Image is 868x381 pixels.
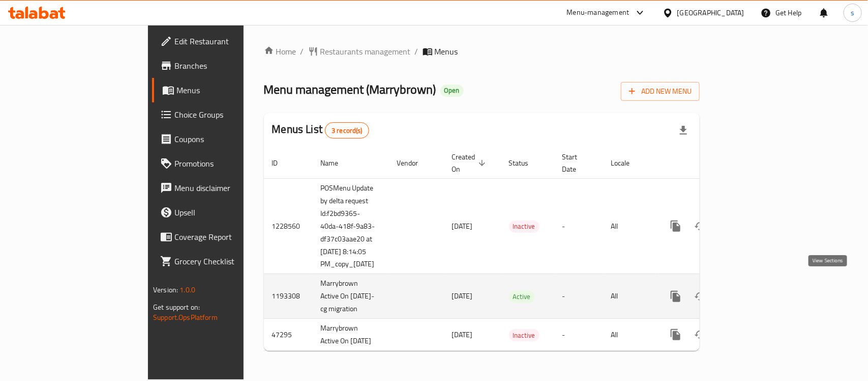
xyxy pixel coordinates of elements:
[509,291,535,303] div: Active
[152,225,293,249] a: Coverage Report
[152,102,293,127] a: Choice Groups
[174,157,285,170] span: Promotions
[152,151,293,176] a: Promotions
[308,45,411,58] a: Restaurants management
[179,283,195,296] span: 1.0.0
[664,214,688,238] button: more
[272,157,291,169] span: ID
[452,151,489,175] span: Created On
[509,221,540,232] span: Inactive
[153,311,218,324] a: Support.OpsPlatform
[562,151,591,175] span: Start Date
[320,45,411,58] span: Restaurants management
[313,319,389,351] td: Marrybrown Active On [DATE]
[655,148,769,179] th: Actions
[509,330,540,341] span: Inactive
[415,45,418,58] li: /
[174,60,285,72] span: Branches
[313,274,389,319] td: Marrybrown Active On [DATE]-cg migration
[664,322,688,347] button: more
[153,301,200,314] span: Get support on:
[174,231,285,243] span: Coverage Report
[174,133,285,145] span: Coupons
[176,84,285,96] span: Menus
[152,200,293,225] a: Upsell
[174,206,285,219] span: Upsell
[152,78,293,102] a: Menus
[603,274,655,319] td: All
[440,85,464,97] div: Open
[264,148,769,351] table: enhanced table
[452,328,473,341] span: [DATE]
[313,178,389,274] td: POSMenu Update by delta request Id:f2bd9365-40da-418f-9a83-df37c03aae20 at [DATE] 8:14:05 PM_copy...
[321,157,352,169] span: Name
[611,157,643,169] span: Locale
[272,122,369,139] h2: Menus List
[152,127,293,151] a: Coupons
[264,78,436,101] span: Menu management ( Marrybrown )
[629,85,692,98] span: Add New Menu
[440,86,464,95] span: Open
[671,118,696,143] div: Export file
[509,221,540,233] div: Inactive
[688,322,712,347] button: Change Status
[452,220,473,233] span: [DATE]
[621,82,700,101] button: Add New Menu
[509,157,542,169] span: Status
[153,283,178,296] span: Version:
[174,35,285,47] span: Edit Restaurant
[452,289,473,303] span: [DATE]
[603,178,655,274] td: All
[688,214,712,238] button: Change Status
[264,45,700,58] nav: breadcrumb
[174,255,285,267] span: Grocery Checklist
[509,291,535,303] span: Active
[567,7,630,19] div: Menu-management
[301,45,304,58] li: /
[174,182,285,194] span: Menu disclaimer
[554,319,603,351] td: -
[851,7,854,18] span: s
[435,45,458,58] span: Menus
[152,53,293,78] a: Branches
[325,122,369,139] div: Total records count
[603,319,655,351] td: All
[152,249,293,274] a: Grocery Checklist
[554,178,603,274] td: -
[509,329,540,341] div: Inactive
[664,284,688,309] button: more
[152,29,293,53] a: Edit Restaurant
[325,126,369,135] span: 3 record(s)
[152,176,293,200] a: Menu disclaimer
[397,157,432,169] span: Vendor
[554,274,603,319] td: -
[677,7,744,18] div: [GEOGRAPHIC_DATA]
[174,108,285,121] span: Choice Groups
